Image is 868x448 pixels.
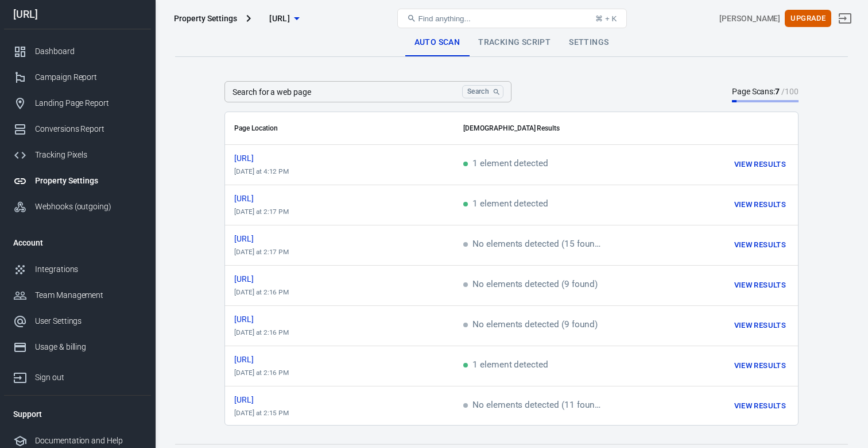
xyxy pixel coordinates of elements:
[35,263,142,275] div: Integrations
[234,194,274,202] span: https://drima.ai/sign-in
[225,112,454,145] th: Page Location
[174,13,237,24] div: Property Settings
[269,12,290,26] span: drima.ai
[418,14,471,23] span: Find anything...
[4,116,151,142] a: Conversions Report
[35,149,142,161] div: Tracking Pixels
[4,90,151,116] a: Landing Page Report
[234,275,274,283] span: https://drima.ai/privacy
[234,248,289,256] time: 2025-08-14T14:17:05+04:00
[35,123,142,135] div: Conversions Report
[4,64,151,90] a: Campaign Report
[35,175,142,187] div: Property Settings
[234,208,289,216] time: 2025-08-14T14:17:25+04:00
[731,156,789,174] button: View Results
[454,112,798,145] th: [DEMOGRAPHIC_DATA] Results
[234,369,289,377] time: 2025-08-14T14:16:42+04:00
[775,87,780,96] strong: 7
[595,14,617,23] div: ⌘ + K
[463,200,548,210] span: 1 element detected
[731,397,789,415] button: View Results
[255,8,313,29] button: [URL]
[35,341,142,353] div: Usage & billing
[35,201,142,213] div: Webhooks (outgoing)
[4,400,151,428] li: Support
[463,361,548,371] span: 1 element detected
[463,280,598,290] span: No elements detected (9 found)
[234,355,274,363] span: https://drima.ai/sign-up
[225,112,798,425] div: scrollable content
[234,235,274,243] span: https://drima.ai/referrals
[731,317,789,335] button: View Results
[4,39,151,64] a: Dashboard
[234,396,274,404] span: https://drima.ai/
[463,159,548,170] span: 1 element detected
[35,71,142,83] div: Campaign Report
[4,9,151,20] div: [URL]
[463,320,598,331] span: No elements detected (9 found)
[4,168,151,194] a: Property Settings
[234,328,289,336] time: 2025-08-14T14:16:49+04:00
[731,196,789,214] button: View Results
[234,315,274,323] span: https://drima.ai/terms
[4,194,151,220] a: Webhooks (outgoing)
[397,9,627,28] button: Find anything...⌘ + K
[462,85,503,98] button: Search
[732,86,799,98] div: Page Scans:
[463,240,601,250] span: No elements detected (15 found)
[35,372,142,384] div: Sign out
[4,308,151,334] a: User Settings
[35,289,142,301] div: Team Management
[731,357,789,375] button: View Results
[731,277,789,294] button: View Results
[831,5,859,32] a: Sign out
[731,236,789,254] button: View Results
[4,334,151,360] a: Usage & billing
[35,97,142,109] div: Landing Page Report
[234,154,274,162] span: https://drima.ai/panel
[4,256,151,282] a: Integrations
[785,87,799,96] span: 100
[405,29,470,56] a: Auto Scan
[35,45,142,58] div: Dashboard
[785,10,831,28] button: Upgrade
[781,87,799,96] span: /
[560,29,618,56] a: Settings
[4,142,151,168] a: Tracking Pixels
[234,288,289,296] time: 2025-08-14T14:16:58+04:00
[224,81,458,102] input: https://example.com/categories/top-brands
[35,315,142,327] div: User Settings
[719,13,780,25] div: Account id: VpCTDAl3
[4,229,151,256] li: Account
[469,29,560,56] a: Tracking Script
[463,401,601,411] span: No elements detected (11 found)
[234,167,289,175] time: 2025-08-14T16:12:25+04:00
[4,360,151,390] a: Sign out
[4,282,151,308] a: Team Management
[35,435,142,447] div: Documentation and Help
[234,409,289,417] time: 2025-08-14T14:15:57+04:00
